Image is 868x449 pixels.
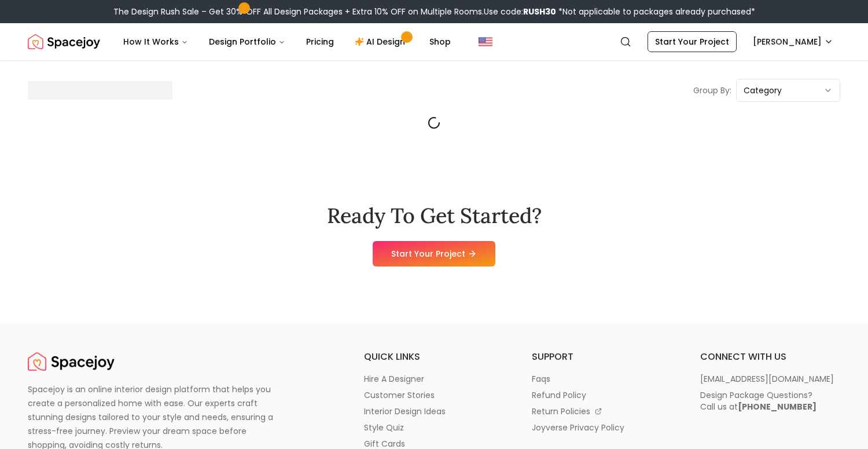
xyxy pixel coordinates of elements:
h2: Ready To Get Started? [327,204,542,227]
img: United States [479,35,492,49]
a: Spacejoy [28,350,115,373]
div: Design Package Questions? Call us at [700,389,816,413]
span: Use code: [484,6,556,17]
a: hire a designer [364,373,504,385]
button: [PERSON_NAME] [746,31,840,52]
p: customer stories [364,389,435,401]
button: Design Portfolio [200,30,295,53]
a: Pricing [297,30,343,53]
p: joyverse privacy policy [532,422,624,433]
a: Shop [420,30,460,53]
a: joyverse privacy policy [532,422,672,433]
h6: support [532,350,672,364]
a: faqs [532,373,672,385]
a: customer stories [364,389,504,401]
div: The Design Rush Sale – Get 30% OFF All Design Packages + Extra 10% OFF on Multiple Rooms. [113,6,755,17]
a: Spacejoy [28,30,100,53]
a: Design Package Questions?Call us at[PHONE_NUMBER] [700,389,840,413]
span: *Not applicable to packages already purchased* [556,6,755,17]
p: interior design ideas [364,406,446,417]
a: return policies [532,406,672,417]
a: AI Design [345,30,418,53]
a: style quiz [364,422,504,433]
p: [EMAIL_ADDRESS][DOMAIN_NAME] [700,373,834,385]
a: Start Your Project [373,241,495,267]
h6: connect with us [700,350,840,364]
img: Spacejoy Logo [28,30,100,53]
p: faqs [532,373,550,385]
a: [EMAIL_ADDRESS][DOMAIN_NAME] [700,373,840,385]
a: refund policy [532,389,672,401]
nav: Global [28,23,840,60]
b: RUSH30 [523,6,556,17]
h6: quick links [364,350,504,364]
p: refund policy [532,389,586,401]
b: [PHONE_NUMBER] [738,401,816,413]
a: Start Your Project [648,31,737,52]
a: interior design ideas [364,406,504,417]
nav: Main [114,30,460,53]
p: hire a designer [364,373,424,385]
button: How It Works [114,30,197,53]
p: Group By: [693,85,731,96]
img: Spacejoy Logo [28,350,115,373]
p: return policies [532,406,590,417]
p: style quiz [364,422,404,433]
